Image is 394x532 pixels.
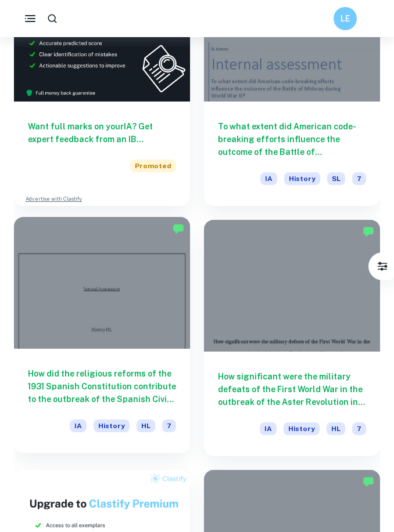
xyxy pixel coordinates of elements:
[173,223,184,234] img: Marked
[26,195,82,203] a: Advertise with Clastify
[28,367,176,406] h6: How did the religious reforms of the 1931 Spanish Constitution contribute to the outbreak of the ...
[28,120,176,146] h6: Want full marks on your IA ? Get expert feedback from an IB examiner!
[363,226,374,237] img: Marked
[204,220,380,456] a: How significant were the military defeats of the First World War in the outbreak of the Aster Rev...
[371,255,394,278] button: Filter
[94,419,130,432] span: History
[352,422,366,435] span: 7
[284,422,320,435] span: History
[284,172,320,185] span: History
[130,160,176,172] span: Promoted
[334,7,357,30] button: LE
[70,419,87,432] span: IA
[162,419,176,432] span: 7
[327,172,345,185] span: SL
[218,370,366,408] h6: How significant were the military defeats of the First World War in the outbreak of the Aster Rev...
[327,422,345,435] span: HL
[339,12,352,25] h6: LE
[218,120,366,158] h6: To what extent did American code-breaking efforts influence the outcome of the Battle of [GEOGRAP...
[137,419,155,432] span: HL
[14,220,190,456] a: How did the religious reforms of the 1931 Spanish Constitution contribute to the outbreak of the ...
[352,172,366,185] span: 7
[260,172,277,185] span: IA
[260,422,277,435] span: IA
[363,476,374,487] img: Marked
